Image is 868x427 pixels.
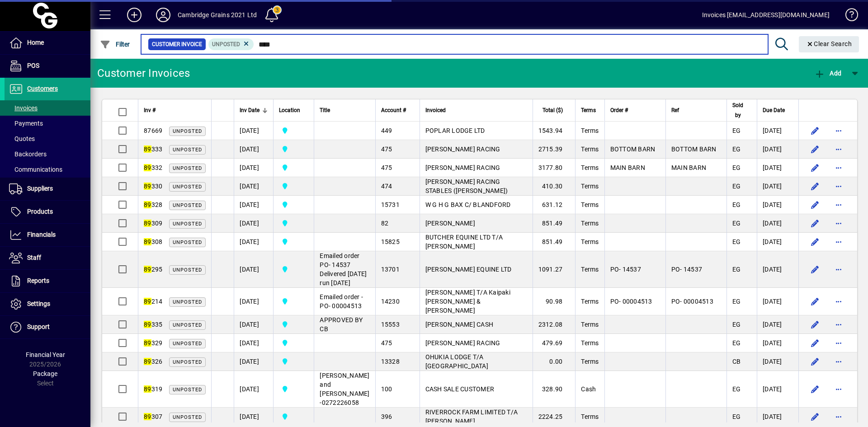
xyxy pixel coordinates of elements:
[144,201,162,208] span: 328
[808,354,822,369] button: Edit
[808,216,822,230] button: Edit
[581,145,599,153] span: Terms
[831,354,846,369] button: More options
[831,235,846,249] button: More options
[581,358,599,365] span: Terms
[831,123,846,138] button: More options
[425,127,485,134] span: POPLAR LODGE LTD
[5,316,90,338] a: Support
[808,262,822,277] button: Edit
[831,160,846,175] button: More options
[144,339,162,347] span: 329
[610,105,628,115] span: Order #
[425,145,500,153] span: [PERSON_NAME] RACING
[581,339,599,347] span: Terms
[808,123,822,138] button: Edit
[381,105,414,115] div: Account #
[173,322,202,328] span: Unposted
[144,266,151,273] em: 89
[381,145,392,153] span: 475
[144,105,206,115] div: Inv #
[808,197,822,212] button: Edit
[533,334,576,352] td: 479.69
[279,296,308,306] span: Cambridge Grains 2021 Ltd
[152,40,202,49] span: Customer Invoice
[533,352,576,371] td: 0.00
[26,351,65,358] span: Financial Year
[5,247,90,269] a: Staff
[279,384,308,394] span: Cambridge Grains 2021 Ltd
[173,221,202,227] span: Unposted
[149,7,178,23] button: Profile
[320,105,369,115] div: Title
[702,8,830,22] div: Invoices [EMAIL_ADDRESS][DOMAIN_NAME]
[732,100,751,120] div: Sold by
[5,224,90,246] a: Financials
[581,298,599,305] span: Terms
[234,334,273,352] td: [DATE]
[732,127,741,134] span: EG
[173,414,202,420] span: Unposted
[381,266,400,273] span: 13701
[173,267,202,273] span: Unposted
[533,159,576,177] td: 3177.80
[173,359,202,365] span: Unposted
[144,127,162,134] span: 87669
[610,298,652,305] span: PO- 00004513
[27,323,50,330] span: Support
[144,164,151,171] em: 89
[533,122,576,140] td: 1543.94
[234,288,273,315] td: [DATE]
[5,270,90,292] a: Reports
[425,289,510,314] span: [PERSON_NAME] T/A Kaipaki [PERSON_NAME] & [PERSON_NAME]
[5,293,90,315] a: Settings
[757,233,798,251] td: [DATE]
[808,142,822,156] button: Edit
[533,371,576,408] td: 328.90
[381,105,406,115] span: Account #
[671,298,713,305] span: PO- 00004513
[757,214,798,233] td: [DATE]
[732,298,741,305] span: EG
[27,208,53,215] span: Products
[173,299,202,305] span: Unposted
[144,220,151,227] em: 89
[757,352,798,371] td: [DATE]
[208,38,254,50] mat-chip: Customer Invoice Status: Unposted
[831,216,846,230] button: More options
[144,266,162,273] span: 295
[757,140,798,159] td: [DATE]
[320,252,367,286] span: Emailed order PO- 14537 Delivered [DATE] run [DATE]
[279,338,308,348] span: Cambridge Grains 2021 Ltd
[234,140,273,159] td: [DATE]
[144,164,162,171] span: 332
[581,105,596,115] span: Terms
[381,413,392,420] span: 396
[831,336,846,350] button: More options
[732,238,741,245] span: EG
[144,321,162,328] span: 335
[831,382,846,396] button: More options
[533,140,576,159] td: 2715.39
[279,126,308,136] span: Cambridge Grains 2021 Ltd
[381,127,392,134] span: 449
[144,238,162,245] span: 308
[610,105,660,115] div: Order #
[533,196,576,214] td: 631.12
[234,233,273,251] td: [DATE]
[173,128,202,134] span: Unposted
[425,105,446,115] span: Invoiced
[27,277,49,284] span: Reports
[173,341,202,347] span: Unposted
[425,220,475,227] span: [PERSON_NAME]
[425,385,495,393] span: CASH SALE CUSTOMER
[9,135,35,142] span: Quotes
[27,62,39,69] span: POS
[425,234,503,250] span: BUTCHER EQUINE LTD T/A [PERSON_NAME]
[173,165,202,171] span: Unposted
[240,105,259,115] span: Inv Date
[425,339,500,347] span: [PERSON_NAME] RACING
[144,385,151,393] em: 89
[581,164,599,171] span: Terms
[320,293,363,310] span: Emailed order - PO- 00004513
